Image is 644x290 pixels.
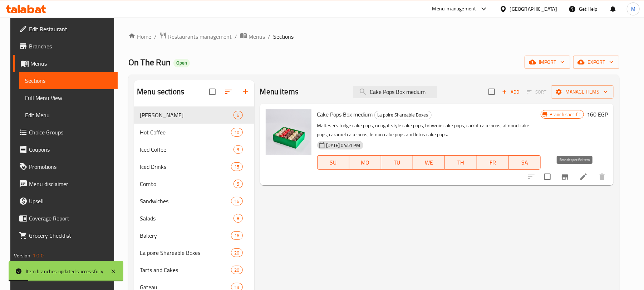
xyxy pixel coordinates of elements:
a: Menu disclaimer [13,175,118,192]
div: items [231,162,242,171]
span: Branches [29,42,112,51]
span: TU [384,157,410,168]
span: 16 [231,232,242,239]
span: Select section first [522,86,551,98]
div: Open [173,59,190,67]
div: Hot Coffee10 [134,124,254,141]
span: La poire Shareable Boxes [375,111,431,119]
span: Salads [140,214,233,223]
span: [PERSON_NAME] [140,111,233,119]
button: WE [413,155,445,170]
div: [PERSON_NAME]6 [134,106,254,124]
div: items [231,197,242,205]
span: SU [320,157,346,168]
a: Choice Groups [13,124,118,141]
div: items [231,266,242,274]
button: Manage items [551,85,614,99]
button: SA [509,155,541,170]
span: 15 [231,163,242,170]
div: items [231,231,242,240]
span: Choice Groups [29,128,112,137]
span: Promotions [29,162,112,171]
a: Restaurants management [159,32,232,41]
a: Promotions [13,158,118,175]
span: 9 [234,146,242,153]
h2: Menu sections [137,86,184,97]
div: Combo5 [134,175,254,192]
div: Item branches updated successfully [26,267,103,275]
span: TH [448,157,474,168]
span: Version: [14,251,31,260]
span: Select section [484,84,499,99]
a: Menus [240,32,265,41]
span: export [579,58,614,67]
button: FR [477,155,509,170]
span: Bakery [140,231,231,240]
span: Select all sections [205,84,220,99]
span: Menu disclaimer [29,180,112,188]
span: 8 [234,215,242,222]
div: Iced Drinks15 [134,158,254,175]
a: Coupons [13,141,118,158]
button: TH [445,155,477,170]
span: Cake Pops Box medium [317,109,373,120]
span: Add [501,88,520,96]
div: items [233,111,242,119]
div: Combo [140,180,233,188]
div: items [233,214,242,223]
a: Coverage Report [13,210,118,227]
span: 6 [234,112,242,119]
input: search [353,86,437,98]
div: La poire Shareable Boxes20 [134,244,254,261]
span: 10 [231,129,242,136]
button: Branch-specific-item [556,168,574,185]
div: Iced Coffee9 [134,141,254,158]
div: Iced Coffee [140,145,233,154]
a: Edit Restaurant [13,20,118,38]
h2: Menu items [260,86,299,97]
div: items [231,128,242,137]
span: Select to update [540,169,555,184]
a: Upsell [13,192,118,210]
span: 5 [234,181,242,187]
span: Grocery Checklist [29,231,112,240]
div: Menu-management [432,5,476,13]
span: import [530,58,565,67]
span: Edit Menu [25,111,112,119]
li: / [235,32,237,41]
div: Salads8 [134,210,254,227]
span: 20 [231,267,242,274]
span: Add item [499,86,522,98]
span: Coverage Report [29,214,112,223]
span: Sort sections [220,83,237,100]
div: Sandwiches [140,197,231,205]
div: Hot Coffee [140,128,231,137]
span: La poire Shareable Boxes [140,248,231,257]
span: Edit Restaurant [29,25,112,33]
button: delete [594,168,611,185]
span: Tarts and Cakes [140,266,231,274]
span: 20 [231,249,242,256]
a: Grocery Checklist [13,227,118,244]
div: Sandwiches16 [134,192,254,210]
a: Full Menu View [19,89,118,106]
span: On The Run [128,54,171,70]
a: Edit menu item [579,172,588,181]
span: Restaurants management [168,32,232,41]
div: [GEOGRAPHIC_DATA] [510,5,557,13]
span: WE [416,157,442,168]
span: 16 [231,198,242,205]
span: Upsell [29,197,112,205]
button: Add [499,86,522,98]
button: import [525,56,570,69]
span: Menus [249,32,265,41]
button: MO [349,155,381,170]
span: Sections [25,76,112,85]
span: MO [352,157,378,168]
span: Branch specific [547,111,584,118]
span: FR [480,157,506,168]
h6: 160 EGP [587,109,608,119]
